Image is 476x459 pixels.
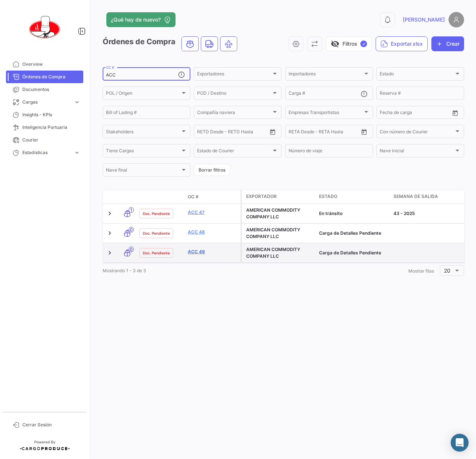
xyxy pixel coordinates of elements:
datatable-header-cell: Modo de Transporte [118,194,136,200]
button: Ocean [182,37,198,51]
span: POL / Origen [106,92,180,97]
span: [PERSON_NAME] [403,16,445,23]
span: AMERICAN COMMODITY COMPANY LLC [246,207,300,219]
a: Overview [6,58,83,71]
span: Exportador [246,193,277,200]
span: Mostrando 1 - 3 de 3 [103,268,146,273]
button: Open calendar [358,126,370,137]
button: Open calendar [450,107,461,118]
a: ACC 47 [188,209,238,216]
span: Courier [22,137,80,143]
span: Semana de Salida [393,193,438,200]
input: Hasta [307,130,341,135]
span: Con número de Courier [380,130,454,135]
button: Open calendar [267,126,278,137]
span: Estado [380,72,454,78]
span: AMERICAN COMMODITY COMPANY LLC [246,227,300,239]
span: Estadísticas [22,149,71,156]
span: Tiene Cargas [106,149,180,154]
a: ACC 48 [188,229,238,235]
span: 1 [129,207,134,213]
datatable-header-cell: Exportador [242,190,316,204]
input: Desde [197,130,210,135]
input: Desde [380,111,393,116]
span: Nave inicial [380,149,454,154]
span: Exportadores [197,72,271,78]
a: Expand/Collapse Row [106,210,113,217]
span: 0 [129,247,134,252]
button: Crear [431,36,464,51]
span: AMERICAN COMMODITY COMPANY LLC [246,247,300,259]
span: ✓ [360,40,367,47]
span: Cargas [22,99,71,105]
input: Desde [289,130,302,135]
img: placeholder-user.png [448,12,464,27]
span: visibility_off [331,39,340,48]
datatable-header-cell: Semana de Salida [390,190,465,204]
img: 0621d632-ab00-45ba-b411-ac9e9fb3f036.png [26,9,63,46]
a: Expand/Collapse Row [106,229,113,237]
a: Inteligencia Portuaria [6,121,83,134]
span: Empresas Transportistas [289,111,363,116]
a: Órdenes de Compra [6,71,83,83]
div: En tránsito [319,210,387,217]
span: Compañía naviera [197,111,271,116]
input: Hasta [398,111,432,116]
span: Stakeholders [106,130,180,135]
span: Doc. Pendiente [143,211,170,217]
span: Importadores [289,72,363,78]
span: Cerrar Sesión [22,421,80,428]
span: Overview [22,61,80,68]
input: Hasta [216,130,249,135]
button: visibility_offFiltros✓ [326,36,372,51]
span: Insights - KPIs [22,111,80,118]
span: Inteligencia Portuaria [22,124,80,131]
span: Documentos [22,86,80,93]
span: POD / Destino [197,92,271,97]
button: Land [201,37,218,51]
span: Órdenes de Compra [22,74,80,80]
a: Expand/Collapse Row [106,249,113,257]
span: Mostrar filas [408,268,434,274]
span: expand_more [74,99,80,105]
a: Documentos [6,83,83,96]
a: Courier [6,134,83,146]
span: Doc. Pendiente [143,250,170,256]
button: Exportar.xlsx [376,36,428,51]
div: Carga de Detalles Pendiente [319,250,387,256]
button: Borrar filtros [194,164,230,176]
button: ¿Qué hay de nuevo? [106,12,176,27]
span: Doc. Pendiente [143,230,170,236]
div: Abrir Intercom Messenger [451,434,469,452]
a: Insights - KPIs [6,108,83,121]
div: 43 - 2025 [393,210,462,217]
datatable-header-cell: Estado [316,190,390,204]
datatable-header-cell: Estado Doc. [136,194,185,200]
span: expand_more [74,149,80,156]
span: Estado [319,193,337,200]
span: Nave final [106,169,180,174]
h3: Órdenes de Compra [103,36,239,51]
span: 0 [129,227,134,232]
a: ACC 49 [188,248,238,255]
span: Estado de Courier [197,149,271,154]
span: OC # [188,193,199,200]
datatable-header-cell: OC # [185,191,241,203]
span: 20 [444,267,450,274]
span: ¿Qué hay de nuevo? [111,16,161,23]
button: Air [221,37,237,51]
div: Carga de Detalles Pendiente [319,230,387,237]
